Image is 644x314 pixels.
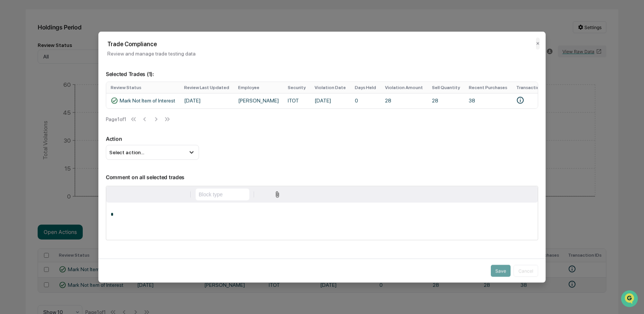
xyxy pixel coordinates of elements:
[107,40,537,47] h2: Trade Compliance
[350,93,381,108] td: 0
[15,94,48,101] span: Preclearance
[381,93,427,108] td: 28
[464,93,512,108] td: 38
[109,149,144,155] span: Select action...
[25,64,94,70] div: We're available if you need us!
[107,50,537,56] p: Review and manage trade testing data
[54,95,60,101] div: 🗄️
[491,265,511,277] button: Save
[53,126,90,132] a: Powered byPylon
[122,188,134,200] button: Italic
[120,98,175,104] span: Mark Not Item of Interest
[514,265,538,277] button: Cancel
[106,165,538,180] p: Comment on all selected trades
[7,16,136,28] p: How can we help?
[283,82,310,93] th: Security
[427,93,464,108] td: 28
[427,82,464,93] th: Sell Quantity
[110,188,122,200] button: Bold
[4,105,50,118] a: 🔎Data Lookup
[61,94,92,101] span: Attestations
[536,37,540,49] button: ✕
[234,93,283,108] td: [PERSON_NAME]
[381,82,427,93] th: Violation Amount
[271,190,284,200] button: Attach files
[180,93,234,108] td: [DATE]
[51,91,95,104] a: 🗄️Attestations
[620,289,640,310] iframe: Open customer support
[15,108,47,115] span: Data Lookup
[196,188,249,200] button: Block type
[106,116,126,122] div: Page 1 of 1
[106,82,180,93] th: Review Status
[180,82,234,93] th: Review Last Updated
[7,57,21,70] img: 1746055101610-c473b297-6a78-478c-a979-82029cc54cd1
[7,95,13,101] div: 🖐️
[310,82,350,93] th: Violation Date
[106,136,538,142] p: Action
[283,93,310,108] td: ITOT
[106,61,538,77] p: Selected Trades ( 1 ):
[4,91,51,104] a: 🖐️Preclearance
[350,82,381,93] th: Days Held
[516,96,524,104] svg: • Plaid-D0gvZ40qkYSD30zdEDDds8jN9xbDbrCQnwzN0g • Plaid-Rg1PpKgQjJIAVLRvJAAvIegPLr4A4MhrAeKk16
[512,82,554,93] th: Transaction IDs
[25,57,122,64] div: Start new chat
[127,59,136,68] button: Start new chat
[7,109,13,115] div: 🔎
[134,188,146,200] button: Underline
[464,82,512,93] th: Recent Purchases
[234,82,283,93] th: Employee
[310,93,350,108] td: [DATE]
[74,126,90,132] span: Pylon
